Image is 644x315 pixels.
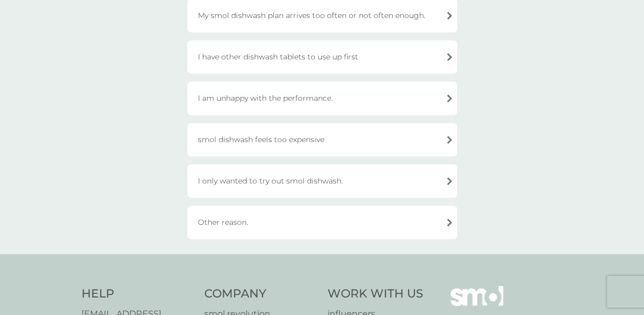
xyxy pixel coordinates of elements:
h4: Work With Us [328,286,423,302]
div: Other reason. [187,206,457,239]
div: I am unhappy with the performance. [187,82,457,115]
h4: Help [81,286,194,302]
div: I have other dishwash tablets to use up first [187,40,457,74]
div: I only wanted to try out smol dishwash. [187,164,457,198]
h4: Company [204,286,317,302]
div: smol dishwash feels too expensive [187,123,457,156]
